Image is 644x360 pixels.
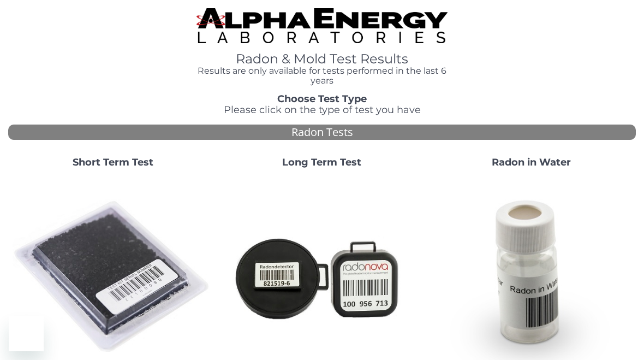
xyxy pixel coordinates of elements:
img: TightCrop.jpg [196,8,448,43]
strong: Short Term Test [73,156,153,168]
strong: Radon in Water [492,156,571,168]
strong: Choose Test Type [277,93,367,105]
strong: Long Term Test [282,156,361,168]
div: Radon Tests [8,125,636,140]
h4: Results are only available for tests performed in the last 6 years [196,66,448,85]
span: Please click on the type of test you have [224,104,421,116]
h1: Radon & Mold Test Results [196,52,448,66]
iframe: Button to launch messaging window [9,316,44,351]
